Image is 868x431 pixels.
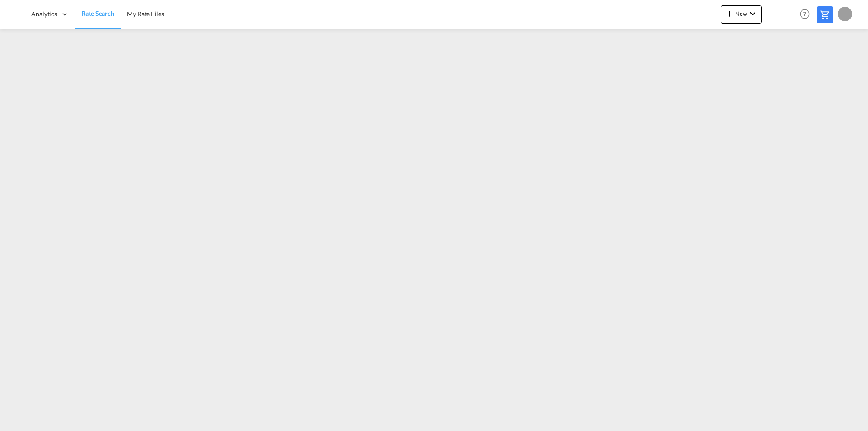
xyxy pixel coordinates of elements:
span: Analytics [31,9,57,19]
button: icon-plus 400-fgNewicon-chevron-down [721,5,762,24]
span: My Rate Files [127,10,164,18]
div: Help [797,6,817,23]
span: New [724,10,758,17]
span: Rate Search [81,9,114,17]
span: Help [797,6,812,22]
md-icon: icon-plus 400-fg [724,8,735,19]
md-icon: icon-chevron-down [747,8,758,19]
